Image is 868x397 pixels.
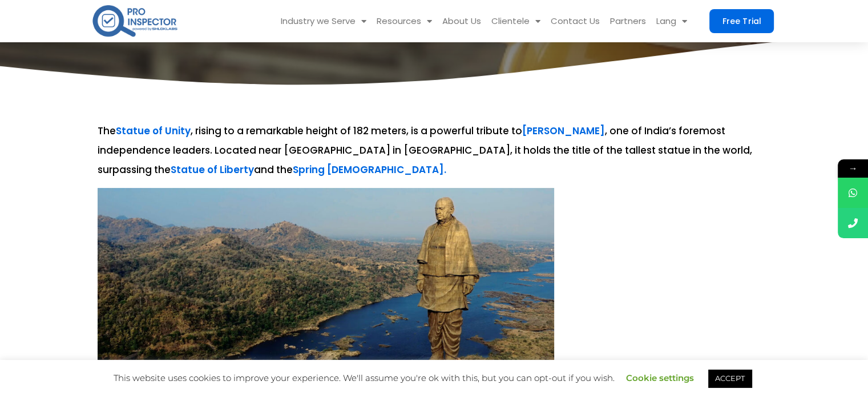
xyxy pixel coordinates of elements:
img: pro-inspector-logo [91,3,179,39]
span: Free Trial [722,17,761,25]
a: ACCEPT [708,370,752,387]
a: Cookie settings [626,372,694,383]
a: Statue of Unity [116,124,191,138]
span: This website uses cookies to improve your experience. We'll assume you're ok with this, but you c... [114,372,754,383]
a: Free Trial [709,9,774,33]
a: Statue of Liberty [171,163,254,177]
a: [PERSON_NAME] [522,124,605,138]
p: The , rising to a remarkable height of 182 meters, is a powerful tribute to , one of India’s fore... [98,121,761,179]
span: → [838,159,868,178]
img: The Statue of Unity - Sardar Vallabhbhai Patel [98,188,554,383]
a: Spring [DEMOGRAPHIC_DATA]. [293,163,446,177]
